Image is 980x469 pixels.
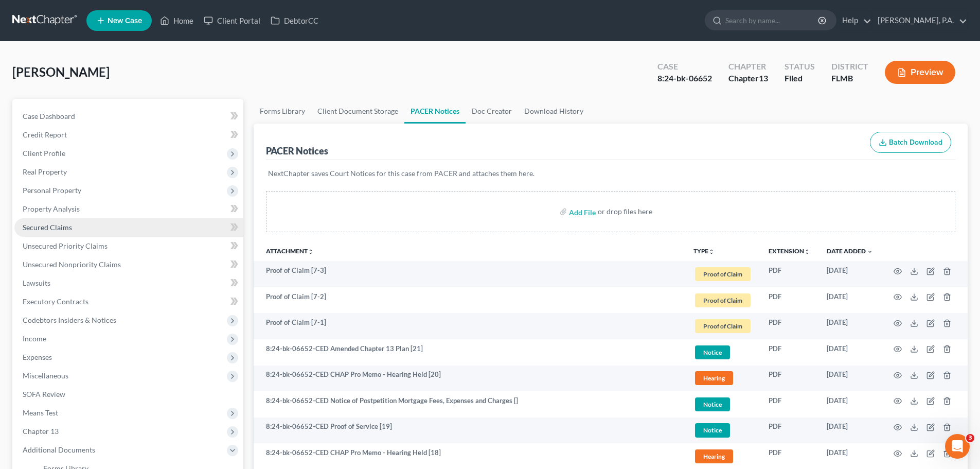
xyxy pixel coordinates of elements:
a: PACER Notices [404,99,466,124]
a: Doc Creator [466,99,518,124]
a: Case Dashboard [14,107,243,126]
a: Proof of Claim [693,292,752,309]
td: Proof of Claim [7-1] [254,313,685,339]
a: Client Document Storage [311,99,404,124]
iframe: Intercom live chat [945,434,970,459]
a: Home [155,11,199,30]
td: [DATE] [818,418,881,444]
span: Unsecured Priority Claims [23,241,108,250]
div: 8:24-bk-06652 [657,73,712,84]
span: 3 [966,434,974,442]
a: Client Portal [199,11,265,30]
button: Batch Download [870,132,951,153]
td: PDF [760,313,818,339]
span: Hearing [695,371,733,385]
div: Chapter [728,73,768,84]
span: SOFA Review [23,390,65,398]
p: NextChapter saves Court Notices for this case from PACER and attaches them here. [268,168,953,179]
td: PDF [760,366,818,392]
td: [DATE] [818,313,881,339]
a: Hearing [693,370,752,387]
td: 8:24-bk-06652-CED CHAP Pro Memo - Hearing Held [20] [254,366,685,392]
a: Date Added expand_more [827,247,873,255]
td: 8:24-bk-06652-CED Notice of Postpetition Mortgage Fees, Expenses and Charges [] [254,391,685,418]
a: Credit Report [14,126,243,144]
td: PDF [760,418,818,444]
td: [DATE] [818,391,881,418]
div: Chapter [728,61,768,73]
a: Hearing [693,448,752,465]
td: Proof of Claim [7-2] [254,287,685,314]
div: PACER Notices [266,145,328,157]
span: Case Dashboard [23,112,75,120]
span: Real Property [23,167,67,176]
a: Proof of Claim [693,266,752,283]
span: Proof of Claim [695,293,751,307]
span: Executory Contracts [23,297,88,306]
div: Filed [785,73,815,84]
td: [DATE] [818,339,881,366]
a: DebtorCC [265,11,324,30]
span: [PERSON_NAME] [12,64,110,79]
i: expand_more [867,249,873,255]
span: Additional Documents [23,445,95,454]
a: Lawsuits [14,274,243,292]
a: Secured Claims [14,218,243,237]
span: Proof of Claim [695,319,751,333]
i: unfold_more [308,249,314,255]
span: Expenses [23,353,52,361]
span: Chapter 13 [23,427,59,436]
div: District [831,61,868,73]
span: Personal Property [23,186,81,195]
span: Lawsuits [23,279,50,287]
span: Credit Report [23,130,67,139]
td: [DATE] [818,261,881,287]
span: Hearing [695,449,733,463]
a: [PERSON_NAME], P.A. [872,11,967,30]
div: FLMB [831,73,868,84]
span: Unsecured Nonpriority Claims [23,260,121,269]
div: or drop files here [598,206,652,217]
td: [DATE] [818,366,881,392]
span: Proof of Claim [695,267,751,281]
a: Proof of Claim [693,318,752,335]
td: Proof of Claim [7-3] [254,261,685,287]
div: Status [785,61,815,73]
td: [DATE] [818,287,881,314]
span: Income [23,334,46,343]
a: Attachmentunfold_more [266,247,314,255]
td: 8:24-bk-06652-CED Proof of Service [19] [254,418,685,444]
div: Case [657,61,712,73]
a: SOFA Review [14,385,243,404]
td: PDF [760,287,818,314]
span: Secured Claims [23,223,72,232]
span: Batch Download [889,138,942,147]
td: PDF [760,339,818,366]
i: unfold_more [708,249,715,255]
span: Means Test [23,408,58,417]
button: TYPEunfold_more [693,248,715,255]
button: Preview [885,61,955,84]
td: PDF [760,261,818,287]
span: Notice [695,423,730,437]
span: Client Profile [23,149,65,158]
a: Property Analysis [14,200,243,218]
a: Notice [693,344,752,361]
span: Notice [695,345,730,359]
span: New Case [108,17,142,25]
i: unfold_more [804,249,810,255]
span: Notice [695,397,730,411]
span: Codebtors Insiders & Notices [23,316,116,324]
a: Notice [693,422,752,439]
span: Property Analysis [23,204,80,213]
a: Notice [693,396,752,413]
a: Extensionunfold_more [769,247,810,255]
td: 8:24-bk-06652-CED Amended Chapter 13 Plan [21] [254,339,685,366]
a: Unsecured Priority Claims [14,237,243,255]
span: 13 [759,73,768,83]
td: PDF [760,391,818,418]
span: Miscellaneous [23,371,68,380]
a: Forms Library [254,99,311,124]
input: Search by name... [725,11,819,30]
a: Executory Contracts [14,292,243,311]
